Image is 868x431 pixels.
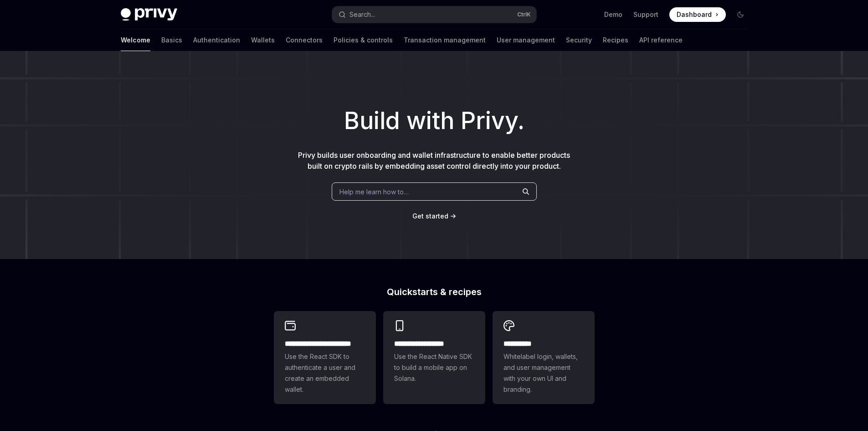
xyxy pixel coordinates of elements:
h1: Build with Privy. [15,103,853,139]
span: Privy builds user onboarding and wallet infrastructure to enable better products built on crypto ... [298,151,570,171]
img: dark logo [121,8,177,21]
a: Basics [161,29,182,51]
a: Policies & controls [334,29,393,51]
a: Dashboard [669,7,726,22]
a: Wallets [251,29,275,51]
span: Use the React Native SDK to build a mobile app on Solana. [394,351,474,384]
span: Use the React SDK to authenticate a user and create an embedded wallet. [285,351,365,395]
button: Toggle dark mode [733,7,748,22]
a: Get started [412,212,448,221]
span: Dashboard [677,10,712,19]
a: Security [566,29,592,51]
span: Whitelabel login, wallets, and user management with your own UI and branding. [503,351,584,395]
a: Recipes [603,29,628,51]
span: Help me learn how to… [339,187,409,197]
span: Ctrl K [517,11,531,18]
a: API reference [639,29,683,51]
a: Support [633,10,658,19]
h2: Quickstarts & recipes [274,287,595,296]
a: **** **** **** ***Use the React Native SDK to build a mobile app on Solana. [383,311,485,404]
a: Transaction management [404,29,486,51]
span: Get started [412,212,448,220]
a: **** *****Whitelabel login, wallets, and user management with your own UI and branding. [493,311,595,404]
a: Demo [604,10,622,19]
a: User management [497,29,555,51]
div: Search... [349,9,375,20]
a: Authentication [193,29,240,51]
a: Welcome [121,29,150,51]
a: Connectors [286,29,323,51]
button: Open search [332,6,536,23]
